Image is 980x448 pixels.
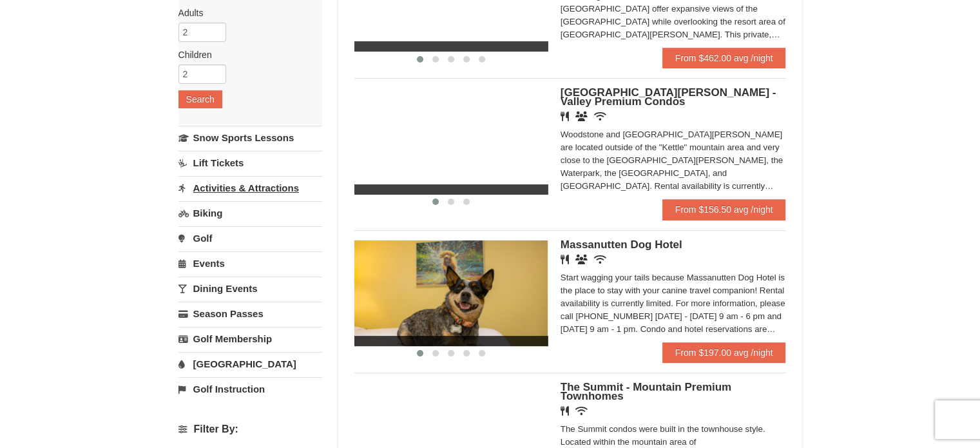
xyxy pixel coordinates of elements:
[178,302,322,326] a: Season Passes
[178,90,222,108] button: Search
[178,48,312,61] label: Children
[178,424,322,435] h4: Filter By:
[561,255,569,264] i: Restaurant
[178,352,322,376] a: [GEOGRAPHIC_DATA]
[662,342,786,363] a: From $197.00 avg /night
[561,239,682,251] span: Massanutten Dog Hotel
[178,226,322,250] a: Golf
[561,128,786,193] div: Woodstone and [GEOGRAPHIC_DATA][PERSON_NAME] are located outside of the "Kettle" mountain area an...
[662,199,786,220] a: From $156.50 avg /night
[561,406,569,416] i: Restaurant
[594,112,606,121] i: Wireless Internet (free)
[178,126,322,150] a: Snow Sports Lessons
[561,381,731,402] span: The Summit - Mountain Premium Townhomes
[178,327,322,351] a: Golf Membership
[178,151,322,175] a: Lift Tickets
[561,112,569,121] i: Restaurant
[178,6,312,19] label: Adults
[561,86,776,108] span: [GEOGRAPHIC_DATA][PERSON_NAME] - Valley Premium Condos
[594,255,606,264] i: Wireless Internet (free)
[561,271,786,336] div: Start wagging your tails because Massanutten Dog Hotel is the place to stay with your canine trav...
[575,112,588,121] i: Banquet Facilities
[178,176,322,200] a: Activities & Attractions
[178,201,322,225] a: Biking
[575,406,588,416] i: Wireless Internet (free)
[178,277,322,300] a: Dining Events
[178,251,322,275] a: Events
[662,48,786,68] a: From $462.00 avg /night
[575,255,588,264] i: Banquet Facilities
[178,377,322,401] a: Golf Instruction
